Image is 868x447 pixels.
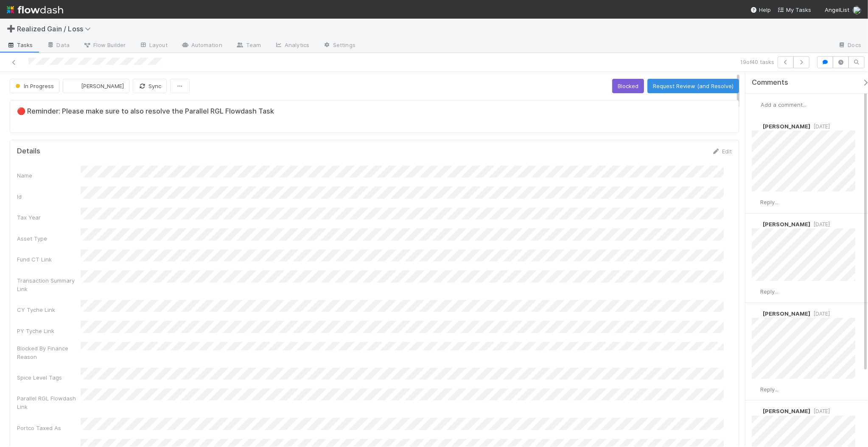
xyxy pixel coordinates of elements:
img: avatar_45ea4894-10ca-450f-982d-dabe3bd75b0b.png [853,6,861,14]
div: Tax Year [17,213,81,222]
img: avatar_04ed6c9e-3b93-401c-8c3a-8fad1b1fc72c.png [752,309,760,318]
a: My Tasks [778,6,811,14]
div: Blocked By Finance Reason [17,344,81,361]
div: Name [17,171,81,180]
span: Realized Gain / Loss [17,25,95,33]
a: Edit [712,148,732,155]
span: [PERSON_NAME] [763,123,810,130]
span: [DATE] [810,408,830,414]
span: AngelList [825,6,849,13]
button: Request Review (and Resolve) [647,79,739,93]
img: avatar_45ea4894-10ca-450f-982d-dabe3bd75b0b.png [752,198,760,207]
div: Asset Type [17,234,81,243]
h5: Details [17,147,40,155]
span: [PERSON_NAME] [763,310,810,317]
span: [DATE] [810,221,830,228]
div: Fund CT Link [17,255,81,264]
span: [PERSON_NAME] [81,83,124,89]
span: My Tasks [778,6,811,13]
div: Id [17,192,81,201]
button: [PERSON_NAME] [63,79,129,93]
span: Reply... [760,199,778,205]
span: [PERSON_NAME] [763,408,810,414]
div: CY Tyche Link [17,305,81,314]
img: logo-inverted-e16ddd16eac7371096b0.svg [7,3,63,17]
a: Team [229,39,268,53]
h5: 🔴 Reminder: Please make sure to also resolve the Parallel RGL Flowdash Task [17,107,732,116]
span: Reply... [760,288,778,295]
div: Parallel RGL Flowdash Link [17,394,81,411]
div: Portco Taxed As [17,424,81,432]
button: Blocked [612,79,644,93]
span: Add a comment... [761,101,806,108]
div: PY Tyche Link [17,327,81,335]
img: avatar_66854b90-094e-431f-b713-6ac88429a2b8.png [752,122,760,130]
div: Help [750,6,771,14]
span: [DATE] [810,311,830,317]
span: Flow Builder [83,41,126,49]
img: avatar_45ea4894-10ca-450f-982d-dabe3bd75b0b.png [752,100,761,109]
a: Analytics [268,39,316,53]
span: [PERSON_NAME] [763,221,810,228]
span: ➕ [7,25,15,32]
img: avatar_b578a33a-8e7a-4318-95a9-1bc74b4b172e.png [752,407,760,416]
img: avatar_66854b90-094e-431f-b713-6ac88429a2b8.png [70,82,78,90]
div: Spice Level Tags [17,373,81,382]
a: Layout [132,39,174,53]
img: avatar_45ea4894-10ca-450f-982d-dabe3bd75b0b.png [752,288,760,296]
a: Settings [316,39,362,53]
span: 19 of 40 tasks [740,58,774,66]
a: Automation [174,39,229,53]
span: Tasks [7,41,33,49]
a: Flow Builder [76,39,132,53]
span: Reply... [760,386,778,393]
a: Docs [831,39,868,53]
span: Comments [752,78,788,87]
button: Sync [133,79,167,93]
img: avatar_66854b90-094e-431f-b713-6ac88429a2b8.png [752,220,760,228]
a: Data [40,39,76,53]
img: avatar_45ea4894-10ca-450f-982d-dabe3bd75b0b.png [752,385,760,394]
div: Transaction Summary Link [17,276,81,293]
span: [DATE] [810,123,830,130]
